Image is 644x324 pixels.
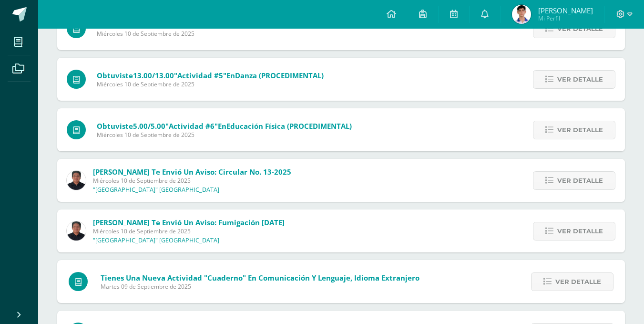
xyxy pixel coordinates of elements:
span: Miércoles 10 de Septiembre de 2025 [97,30,338,38]
span: Ver detalle [557,20,603,38]
span: Mi Perfil [538,14,593,22]
span: [PERSON_NAME] te envió un aviso: Circular No. 13-2025 [93,167,291,177]
img: eff8bfa388aef6dbf44d967f8e9a2edc.png [67,171,86,190]
span: Obtuviste en [97,121,352,131]
p: "[GEOGRAPHIC_DATA]" [GEOGRAPHIC_DATA] [93,186,219,194]
img: aecd672b9c74b28d2525c0b19a3ba1d7.png [512,5,531,24]
span: Educación Física (PROCEDIMENTAL) [226,121,352,131]
img: eff8bfa388aef6dbf44d967f8e9a2edc.png [67,221,86,240]
span: Miércoles 10 de Septiembre de 2025 [93,177,291,185]
span: [PERSON_NAME] [538,6,593,15]
span: Miércoles 10 de Septiembre de 2025 [97,80,324,88]
span: Miércoles 10 de Septiembre de 2025 [97,131,352,139]
span: Obtuviste en [97,71,324,80]
span: Miércoles 10 de Septiembre de 2025 [93,227,285,235]
span: Danza (PROCEDIMENTAL) [235,71,324,80]
span: Ver detalle [557,222,603,240]
span: 5.00/5.00 [133,121,165,131]
span: Martes 09 de Septiembre de 2025 [101,282,419,291]
span: Ver detalle [557,121,603,139]
span: Ver detalle [555,273,601,291]
span: Tienes una nueva actividad "Cuaderno" En Comunicación y Lenguaje, Idioma Extranjero [101,273,419,282]
p: "[GEOGRAPHIC_DATA]" [GEOGRAPHIC_DATA] [93,237,219,244]
span: 13.00/13.00 [133,71,174,80]
span: Ver detalle [557,71,603,88]
span: "Actividad #6" [165,121,218,131]
span: Ver detalle [557,172,603,189]
span: [PERSON_NAME] te envió un aviso: Fumigación [DATE] [93,218,285,227]
span: "Actividad #5" [174,71,226,80]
